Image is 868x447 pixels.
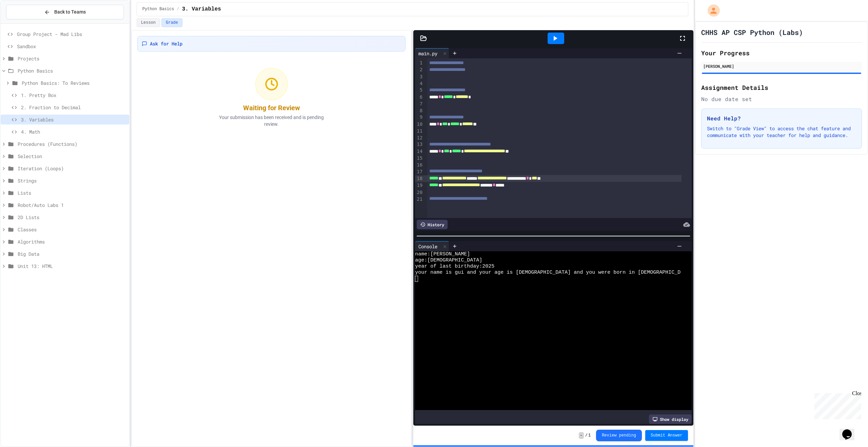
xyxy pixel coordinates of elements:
[21,116,126,123] span: 3. Variables
[243,103,300,113] div: Waiting for Review
[6,5,124,19] button: Back to Teams
[415,114,423,121] div: 9
[415,162,423,169] div: 16
[415,251,470,257] span: name:[PERSON_NAME]
[177,6,179,12] span: /
[18,140,126,148] span: Procedures (Functions)
[18,201,126,209] span: Robot/Auto Labs 1
[701,27,803,37] h1: CHHS AP CSP Python (Labs)
[22,79,126,86] span: Python Basics: To Reviews
[415,108,423,114] div: 8
[18,165,126,172] span: Iteration (Loops)
[18,189,126,196] span: Lists
[840,420,861,440] iframe: chat widget
[707,114,856,122] h3: Need Help?
[415,50,441,57] div: main.py
[417,220,448,229] div: History
[415,60,423,66] div: 1
[150,40,182,47] span: Ask for Help
[415,241,449,251] div: Console
[415,74,423,80] div: 3
[701,48,862,58] h2: Your Progress
[137,18,160,27] button: Lesson
[812,390,861,419] iframe: chat widget
[415,243,441,250] div: Console
[701,83,862,92] h2: Assignment Details
[18,226,126,233] span: Classes
[211,114,333,128] p: Your submission has been received and is pending review.
[415,80,423,87] div: 4
[54,8,86,16] span: Back to Teams
[415,101,423,108] div: 7
[18,153,126,160] span: Selection
[649,414,692,424] div: Show display
[415,135,423,141] div: 12
[703,63,860,69] div: [PERSON_NAME]
[18,214,126,221] span: 2D Lists
[21,104,126,111] span: 2. Fraction to Decimal
[651,433,683,438] span: Submit Answer
[415,121,423,128] div: 10
[415,155,423,162] div: 15
[18,238,126,245] span: Algorithms
[415,87,423,94] div: 5
[142,6,174,12] span: Python Basics
[415,175,423,182] div: 18
[18,263,126,270] span: Unit 13: HTML
[596,430,642,441] button: Review pending
[18,67,126,74] span: Python Basics
[415,270,693,276] span: your name is gui and your age is [DEMOGRAPHIC_DATA] and you were born in [DEMOGRAPHIC_DATA]
[415,189,423,196] div: 20
[415,257,482,264] span: age:[DEMOGRAPHIC_DATA]
[182,5,221,13] span: 3. Variables
[18,250,126,257] span: Big Data
[415,128,423,135] div: 11
[161,18,182,27] button: Grade
[645,430,688,441] button: Submit Answer
[21,92,126,99] span: 1. Pretty Box
[701,95,862,103] div: No due date set
[18,177,126,184] span: Strings
[3,3,47,43] div: Chat with us now!Close
[17,31,126,38] span: Group Project - Mad Libs
[579,432,584,439] span: -
[415,141,423,148] div: 13
[17,43,126,50] span: Sandbox
[585,433,588,438] span: /
[21,128,126,135] span: 4. Math
[415,66,423,73] div: 2
[588,433,591,438] span: 1
[415,48,449,58] div: main.py
[415,182,423,189] div: 19
[415,169,423,175] div: 17
[415,94,423,101] div: 6
[415,196,423,203] div: 21
[415,148,423,155] div: 14
[415,264,494,270] span: year of last birthday:2025
[701,3,722,18] div: My Account
[707,125,856,139] p: Switch to "Grade View" to access the chat feature and communicate with your teacher for help and ...
[18,55,126,62] span: Projects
